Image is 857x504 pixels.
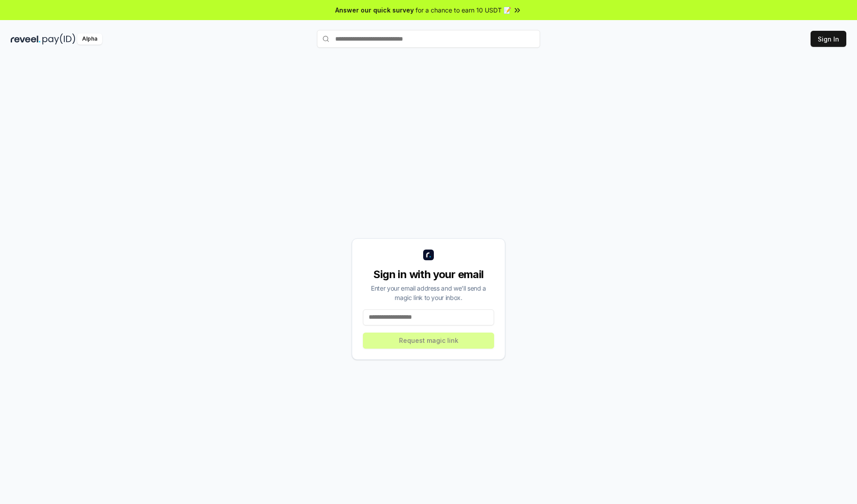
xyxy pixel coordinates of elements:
img: pay_id [42,33,75,45]
button: Sign In [811,31,846,47]
span: Answer our quick survey [335,5,414,15]
span: for a chance to earn 10 USDT 📝 [416,5,511,15]
div: Enter your email address and we’ll send a magic link to your inbox. [363,283,494,302]
img: reveel_dark [11,33,41,45]
div: Alpha [77,33,102,45]
img: logo_small [423,250,434,260]
div: Sign in with your email [363,267,494,282]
